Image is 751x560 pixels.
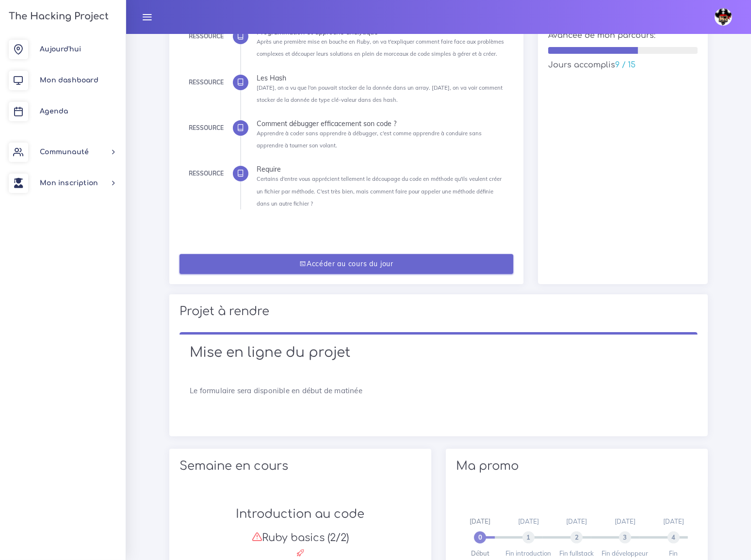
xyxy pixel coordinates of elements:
h3: Ruby basics (2/2) [180,531,421,544]
h3: The Hacking Project [6,11,109,22]
span: [DATE] [518,517,539,525]
span: 0 [474,531,486,544]
span: [DATE] [470,517,490,525]
div: Require [257,166,506,173]
div: Ressource [189,77,224,88]
span: Fin développeur [602,549,649,557]
span: [DATE] [566,517,587,525]
span: Fin fullstack [559,549,594,557]
div: Ressource [189,31,224,42]
div: Les Hash [257,75,506,81]
small: Après une première mise en bouche en Ruby, on va t'expliquer comment faire face aux problèmes com... [257,38,504,57]
h5: Avancée de mon parcours: [548,31,698,40]
span: Communauté [40,148,89,156]
span: 9 / 15 [615,61,636,69]
span: Fin [669,549,678,557]
span: 4 [668,531,680,544]
div: Ressource [189,168,224,179]
div: Comment débugger efficacement son code ? [257,120,506,127]
span: [DATE] [615,517,636,525]
small: Certains d'entre vous apprécient tellement le découpage du code en méthode qu'ils veulent créer u... [257,176,502,207]
span: Mon inscription [40,179,98,187]
span: [DATE] [663,517,684,525]
div: Ressource [189,123,224,133]
span: 3 [619,531,631,544]
span: Fin introduction [506,549,551,557]
span: Mon dashboard [40,77,98,84]
h2: Semaine en cours [180,459,421,473]
h2: Introduction au code [180,507,421,521]
span: 2 [571,531,583,544]
h5: Jours accomplis [548,61,698,70]
p: Le formulaire sera disponible en début de matinée [190,385,687,397]
span: Agenda [40,108,68,115]
a: Accéder au cours du jour [180,254,513,274]
span: 1 [522,531,535,544]
small: Apprendre à coder sans apprendre à débugger, c'est comme apprendre à conduire sans apprendre à to... [257,130,482,149]
h2: Projet à rendre [180,304,698,319]
h2: Ma promo [456,459,698,473]
img: avatar [715,8,732,26]
small: [DATE], on a vu que l'on pouvait stocker de la donnée dans un array. [DATE], on va voir comment s... [257,84,503,103]
span: Aujourd'hui [40,46,81,53]
h1: Mise en ligne du projet [190,345,687,361]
